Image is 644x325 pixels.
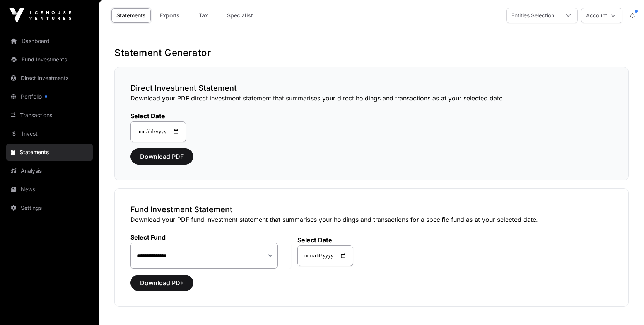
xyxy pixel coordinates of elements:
[6,181,93,198] a: News
[130,94,613,103] p: Download your PDF direct investment statement that summarises your direct holdings and transactio...
[188,8,219,23] a: Tax
[130,215,613,224] p: Download your PDF fund investment statement that summarises your holdings and transactions for a ...
[6,125,93,142] a: Invest
[114,47,629,59] h1: Statement Generator
[9,8,71,23] img: Icehouse Ventures Logo
[130,275,193,291] button: Download PDF
[130,282,193,290] a: Download PDF
[130,148,193,165] button: Download PDF
[140,152,184,161] span: Download PDF
[130,83,613,94] h3: Direct Investment Statement
[6,107,93,124] a: Transactions
[130,156,193,164] a: Download PDF
[6,51,93,68] a: Fund Investments
[6,88,93,105] a: Portfolio
[581,8,622,23] button: Account
[6,144,93,161] a: Statements
[297,236,353,244] label: Select Date
[130,112,186,120] label: Select Date
[6,199,93,216] a: Settings
[6,32,93,49] a: Dashboard
[6,162,93,179] a: Analysis
[6,70,93,87] a: Direct Investments
[111,8,151,23] a: Statements
[140,278,184,288] span: Download PDF
[130,233,291,241] label: Select Fund
[605,288,644,325] iframe: Chat Widget
[130,204,613,215] h3: Fund Investment Statement
[154,8,185,23] a: Exports
[222,8,258,23] a: Specialist
[507,8,559,23] div: Entities Selection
